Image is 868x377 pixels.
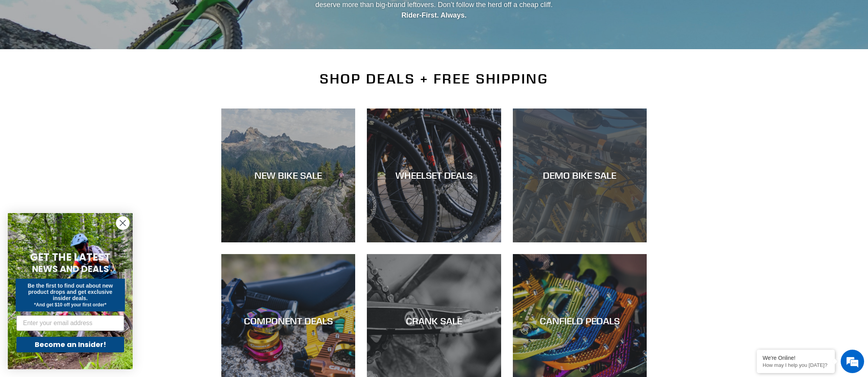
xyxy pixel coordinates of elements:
[221,170,355,181] div: NEW BIKE SALE
[367,315,501,327] div: CRANK SALE
[763,355,829,361] div: We're Online!
[221,108,355,242] a: NEW BIKE SALE
[513,315,647,327] div: CANFIELD PEDALS
[16,337,124,352] button: Become an Insider!
[513,170,647,181] div: DEMO BIKE SALE
[221,71,647,87] h2: SHOP DEALS + FREE SHIPPING
[32,263,109,275] span: NEWS AND DEALS
[763,362,829,368] p: How may I help you today?
[34,302,106,308] span: *And get $10 off your first order*
[16,315,124,331] input: Enter your email address
[221,315,355,327] div: COMPONENT DEALS
[116,216,130,230] button: Close dialog
[367,170,501,181] div: WHEELSET DEALS
[513,108,647,242] a: DEMO BIKE SALE
[401,11,466,19] strong: Rider-First. Always.
[28,283,113,301] span: Be the first to find out about new product drops and get exclusive insider deals.
[367,108,501,242] a: WHEELSET DEALS
[30,250,110,264] span: GET THE LATEST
